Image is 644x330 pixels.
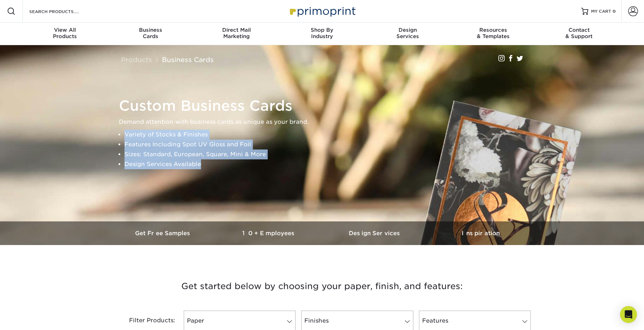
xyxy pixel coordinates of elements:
[22,27,108,39] div: Products
[108,23,194,45] a: BusinessCards
[110,221,216,245] a: Get Free Samples
[116,270,528,302] h3: Get started below by choosing your paper, finish, and features:
[119,97,531,114] h1: Custom Business Cards
[428,230,534,237] h3: Inspiration
[216,221,322,245] a: 10+ Employees
[450,27,536,39] div: & Templates
[287,4,357,19] img: Primoprint
[428,221,534,245] a: Inspiration
[124,130,531,140] li: Variety of Stocks & Finishes
[22,27,108,33] span: View All
[29,7,97,16] input: SEARCH PRODUCTS.....
[194,27,279,39] div: Marketing
[194,23,279,45] a: Direct MailMarketing
[591,8,611,14] span: MY CART
[124,149,531,159] li: Sizes: Standard, European, Square, Mini & More
[536,27,622,33] span: Contact
[119,117,531,127] p: Demand attention with business cards as unique as your brand.
[121,56,152,63] a: Products
[22,23,108,45] a: View AllProducts
[365,23,450,45] a: DesignServices
[108,27,194,33] span: Business
[365,27,450,33] span: Design
[279,23,365,45] a: Shop ByIndustry
[124,140,531,149] li: Features Including Spot UV Gloss and Foil
[162,56,214,63] a: Business Cards
[536,23,622,45] a: Contact& Support
[620,306,637,323] div: Open Intercom Messenger
[536,27,622,39] div: & Support
[279,27,365,33] span: Shop By
[322,230,428,237] h3: Design Services
[613,9,616,14] span: 0
[322,221,428,245] a: Design Services
[216,230,322,237] h3: 10+ Employees
[124,159,531,169] li: Design Services Available
[194,27,279,33] span: Direct Mail
[110,230,216,237] h3: Get Free Samples
[450,27,536,33] span: Resources
[279,27,365,39] div: Industry
[450,23,536,45] a: Resources& Templates
[108,27,194,39] div: Cards
[365,27,450,39] div: Services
